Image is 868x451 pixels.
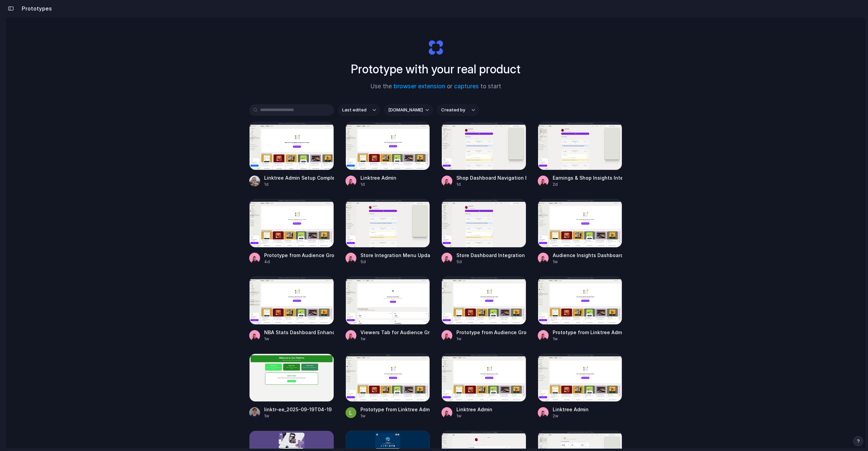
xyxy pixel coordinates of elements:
a: Store Dashboard IntegrationStore Dashboard Integration5d [441,199,526,265]
div: NBA Stats Dashboard Enhancement [264,329,334,336]
button: Last edited [338,104,380,116]
span: [DOMAIN_NAME] [388,107,423,113]
div: 4d [264,259,334,265]
h1: Prototype with your real product [351,60,520,78]
div: Store Dashboard Integration [456,252,525,259]
a: captures [454,83,479,90]
div: 1d [456,181,526,187]
a: browser extension [394,83,445,90]
div: Prototype from Audience Growth Tools [456,329,526,336]
a: Audience Insights DashboardAudience Insights Dashboard1w [538,199,623,265]
button: Created by [437,104,479,116]
button: [DOMAIN_NAME] [384,104,433,116]
div: 1w [360,336,430,342]
div: Store Integration Menu Update [360,252,430,259]
a: Linktree AdminLinktree Admin1d [346,122,430,187]
div: 1w [553,336,623,342]
div: Prototype from Linktree Admin [360,406,430,413]
div: 5d [456,259,525,265]
div: 1w [360,413,430,419]
div: Earnings & Shop Insights Integration [553,174,623,181]
div: 1w [264,336,334,342]
div: Shop Dashboard Navigation Extension [456,174,526,181]
a: Prototype from Audience Growth ToolsPrototype from Audience Growth Tools1w [441,276,526,342]
a: linktr-ee_2025-09-19T04-19linktr-ee_2025-09-19T04-191w [249,354,334,419]
a: Prototype from Linktree AdminPrototype from Linktree Admin1w [538,276,623,342]
a: Linktree Admin Setup CompletionLinktree Admin Setup Completion1d [249,122,334,187]
span: Last edited [342,107,367,113]
a: Viewers Tab for Audience GrowthViewers Tab for Audience Growth1w [346,276,430,342]
h2: Prototypes [19,4,52,13]
div: Prototype from Linktree Admin [553,329,623,336]
div: 1w [264,413,332,419]
div: 1w [456,413,492,419]
div: 2d [553,181,623,187]
span: Created by [441,107,465,113]
div: 1w [456,336,526,342]
a: NBA Stats Dashboard EnhancementNBA Stats Dashboard Enhancement1w [249,276,334,342]
a: Store Integration Menu UpdateStore Integration Menu Update5d [346,199,430,265]
a: Shop Dashboard Navigation ExtensionShop Dashboard Navigation Extension1d [441,122,526,187]
div: Linktree Admin [456,406,492,413]
div: 5d [360,259,430,265]
div: linktr-ee_2025-09-19T04-19 [264,406,332,413]
div: 1d [360,181,396,187]
div: 1d [264,181,334,187]
span: Use the or to start [371,82,501,91]
a: Linktree AdminLinktree Admin2w [538,354,623,419]
a: Prototype from Linktree AdminPrototype from Linktree Admin1w [346,354,430,419]
div: Viewers Tab for Audience Growth [360,329,430,336]
div: Linktree Admin [553,406,589,413]
div: Prototype from Audience Growth Tools [264,252,334,259]
div: 2w [553,413,589,419]
a: Linktree AdminLinktree Admin1w [441,354,526,419]
div: 1w [553,259,623,265]
a: Earnings & Shop Insights IntegrationEarnings & Shop Insights Integration2d [538,122,623,187]
div: Linktree Admin [360,174,396,181]
div: Audience Insights Dashboard [553,252,623,259]
a: Prototype from Audience Growth ToolsPrototype from Audience Growth Tools4d [249,199,334,265]
div: Linktree Admin Setup Completion [264,174,334,181]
